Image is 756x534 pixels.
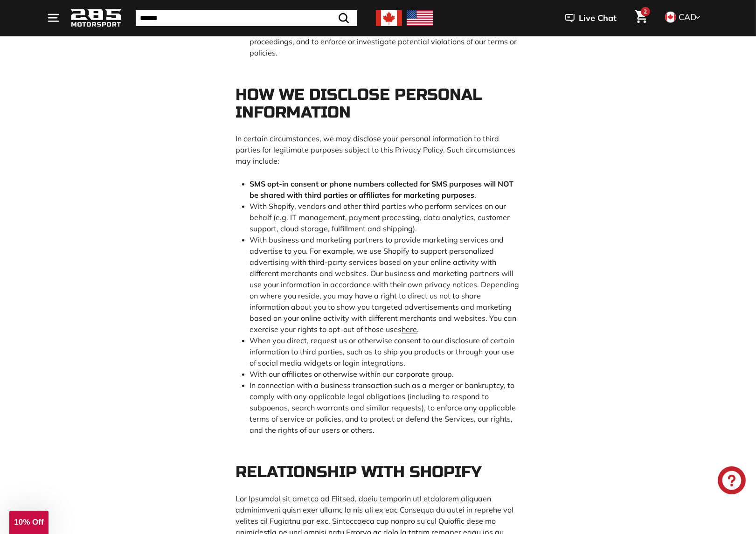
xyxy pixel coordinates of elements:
input: Search [136,10,357,26]
span: . [475,190,477,200]
a: here [402,325,417,334]
img: Logo_285_Motorsport_areodynamics_components [70,7,122,29]
li: In connection with a business transaction such as a merger or bankruptcy, to comply with any appl... [250,380,520,436]
li: With business and marketing partners to provide marketing services and advertise to you. For exam... [250,234,520,335]
span: 10% Off [14,518,43,527]
span: CAD [679,12,697,22]
li: With our affiliates or otherwise within our corporate group. [250,368,520,380]
li: With Shopify, vendors and other third parties who perform services on our behalf (e.g. IT managem... [250,201,520,234]
inbox-online-store-chat: Shopify online store chat [715,466,749,497]
button: Live Chat [553,7,629,30]
div: 10% Off [9,511,49,534]
b: SMS opt-in consent or phone numbers collected for SMS purposes will NOT be shared with third part... [250,179,514,200]
span: 2 [644,8,647,15]
a: Cart [629,2,653,34]
p: In certain circumstances, we may disclose your personal information to third parties for legitima... [236,133,520,166]
li: When you direct, request us or otherwise consent to our disclosure of certain information to thir... [250,335,520,368]
span: Live Chat [579,12,617,24]
h2: Relationship with Shopify [236,464,520,481]
h2: How We Disclose Personal Information [236,86,520,121]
